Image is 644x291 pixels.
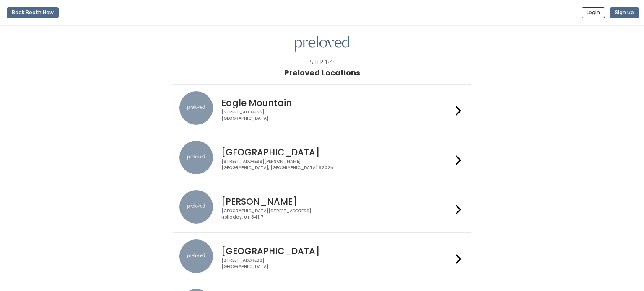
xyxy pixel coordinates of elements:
a: Book Booth Now [7,3,59,22]
h1: Preloved Locations [284,69,360,77]
img: preloved location [179,239,213,273]
button: Login [582,7,605,18]
div: Step 1/4: [310,58,335,67]
button: Book Booth Now [7,7,59,18]
div: [STREET_ADDRESS][PERSON_NAME] [GEOGRAPHIC_DATA], [GEOGRAPHIC_DATA] 62025 [221,159,452,171]
img: preloved location [179,141,213,174]
div: [GEOGRAPHIC_DATA][STREET_ADDRESS] Holladay, UT 84117 [221,208,452,220]
h4: [GEOGRAPHIC_DATA] [221,147,452,157]
button: Sign up [610,7,639,18]
a: preloved location [GEOGRAPHIC_DATA] [STREET_ADDRESS][GEOGRAPHIC_DATA] [179,239,464,275]
div: [STREET_ADDRESS] [GEOGRAPHIC_DATA] [221,258,452,270]
img: preloved location [179,190,213,224]
div: [STREET_ADDRESS] [GEOGRAPHIC_DATA] [221,109,452,121]
h4: [GEOGRAPHIC_DATA] [221,246,452,256]
img: preloved logo [295,36,349,52]
h4: [PERSON_NAME] [221,197,452,206]
a: preloved location [PERSON_NAME] [GEOGRAPHIC_DATA][STREET_ADDRESS]Holladay, UT 84117 [179,190,464,226]
img: preloved location [179,91,213,125]
h4: Eagle Mountain [221,98,452,108]
a: preloved location [GEOGRAPHIC_DATA] [STREET_ADDRESS][PERSON_NAME][GEOGRAPHIC_DATA], [GEOGRAPHIC_D... [179,141,464,176]
a: preloved location Eagle Mountain [STREET_ADDRESS][GEOGRAPHIC_DATA] [179,91,464,127]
